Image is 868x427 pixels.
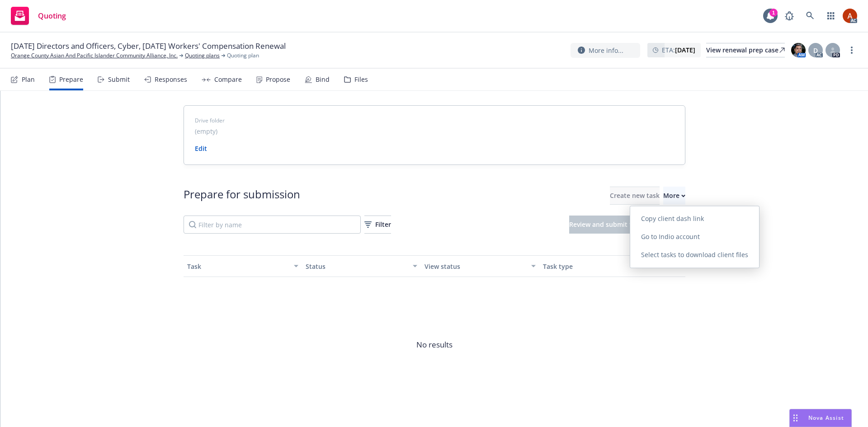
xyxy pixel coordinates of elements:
[364,216,391,233] div: Filter
[214,76,242,83] div: Compare
[663,187,685,204] div: More
[184,187,300,205] div: Prepare for submission
[569,220,685,229] span: Review and submit tasks to the client
[813,46,818,55] span: D
[790,409,801,427] div: Drag to move
[822,7,840,25] a: Switch app
[22,76,35,83] div: Plan
[663,187,685,205] button: More
[780,7,798,25] a: Report a Bug
[195,144,207,153] a: Edit
[706,43,785,57] a: View renewal prep case
[185,52,220,60] a: Quoting plans
[610,187,660,205] button: Create new task
[195,127,217,136] span: (empty)
[630,250,759,259] span: Select tasks to download client files
[266,76,290,83] div: Propose
[808,414,844,422] span: Nova Assist
[539,255,658,277] button: Task type
[569,216,685,234] button: Review and submit tasks to the client
[316,76,330,83] div: Bind
[630,232,711,241] span: Go to Indio account
[843,9,857,23] img: photo
[302,255,421,277] button: Status
[155,76,187,83] div: Responses
[354,76,368,83] div: Files
[184,255,302,277] button: Task
[789,409,852,427] button: Nova Assist
[846,45,857,56] a: more
[791,43,806,57] img: photo
[675,46,695,54] strong: [DATE]
[610,191,660,200] span: Create new task
[630,214,715,223] span: Copy client dash link
[184,277,685,413] span: No results
[227,52,259,60] span: Quoting plan
[706,43,785,57] div: View renewal prep case
[571,43,640,58] button: More info...
[184,216,361,234] input: Filter by name
[306,262,407,271] div: Status
[421,255,540,277] button: View status
[195,117,674,125] span: Drive folder
[543,262,645,271] div: Task type
[38,12,66,19] span: Quoting
[589,46,623,55] span: More info...
[7,3,70,28] a: Quoting
[364,216,391,234] button: Filter
[662,45,695,55] span: ETA :
[769,9,778,17] div: 1
[187,262,289,271] div: Task
[801,7,819,25] a: Search
[108,76,130,83] div: Submit
[59,76,83,83] div: Prepare
[425,262,526,271] div: View status
[11,41,286,52] span: [DATE] Directors and Officers, Cyber, [DATE] Workers' Compensation Renewal
[11,52,178,60] a: Orange County Asian And Pacific Islander Community Alliance, Inc.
